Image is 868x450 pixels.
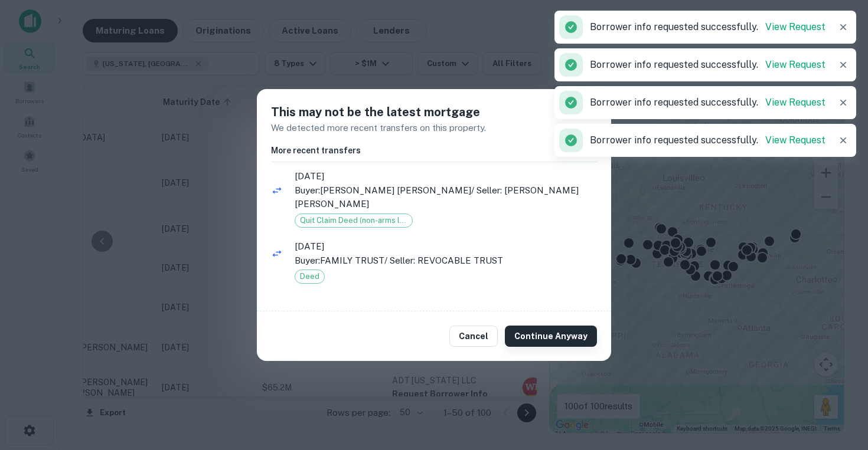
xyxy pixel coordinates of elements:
h6: More recent transfers [271,144,597,157]
button: Cancel [449,326,498,347]
button: Continue Anyway [505,326,597,347]
span: [DATE] [295,169,597,183]
p: Borrower info requested successfully. [590,20,825,34]
p: Borrower info requested successfully. [590,133,825,147]
h5: This may not be the latest mortgage [271,103,597,121]
iframe: Chat Widget [809,356,868,412]
p: Buyer: FAMILY TRUST / Seller: REVOCABLE TRUST [295,254,597,268]
div: Deed [295,270,325,284]
p: Borrower info requested successfully. [590,96,825,110]
p: Buyer: [PERSON_NAME] [PERSON_NAME] / Seller: [PERSON_NAME] [PERSON_NAME] [295,183,597,211]
span: [DATE] [295,239,597,254]
p: We detected more recent transfers on this property. [271,121,597,135]
a: View Request [765,21,825,32]
span: Deed [295,271,324,283]
a: View Request [765,59,825,70]
a: View Request [765,134,825,146]
div: Quit Claim Deed (non-arms length) [295,213,413,228]
p: Borrower info requested successfully. [590,58,825,72]
span: Quit Claim Deed (non-arms length) [295,215,412,226]
a: View Request [765,97,825,108]
span: [DATE] [295,295,597,310]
